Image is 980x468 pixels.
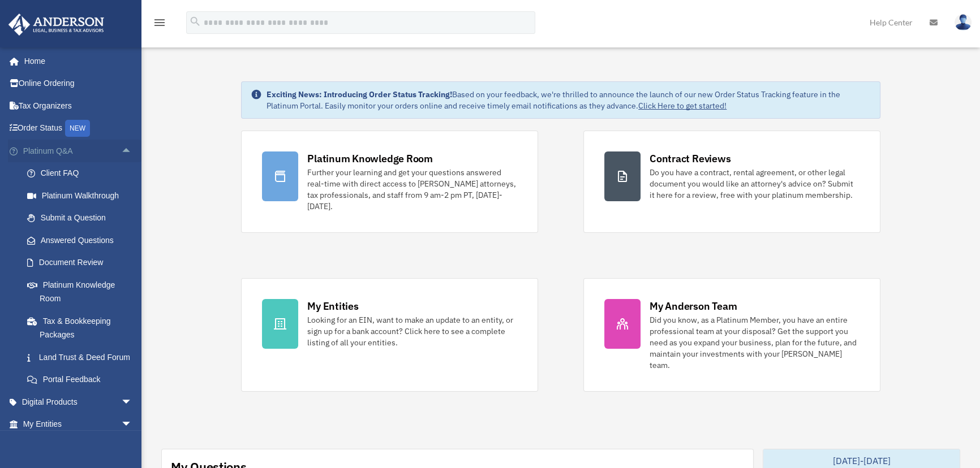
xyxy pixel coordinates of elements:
img: Anderson Advisors Platinum Portal [5,14,108,36]
img: User Pic [955,14,972,31]
a: Home [8,50,144,72]
i: search [189,15,201,28]
a: Platinum Knowledge Room Further your learning and get your questions answered real-time with dire... [241,131,538,233]
a: Contract Reviews Do you have a contract, rental agreement, or other legal document you would like... [583,131,880,233]
a: Platinum Walkthrough [16,184,149,207]
a: Document Review [16,252,149,274]
a: My Entities Looking for an EIN, want to make an update to an entity, or sign up for a bank accoun... [241,278,538,392]
div: NEW [65,120,90,137]
div: Looking for an EIN, want to make an update to an entity, or sign up for a bank account? Click her... [307,314,517,348]
div: Based on your feedback, we're thrilled to announce the launch of our new Order Status Tracking fe... [267,89,871,111]
div: Did you know, as a Platinum Member, you have an entire professional team at your disposal? Get th... [650,314,859,371]
a: Click Here to get started! [638,101,727,111]
span: arrow_drop_up [121,140,144,163]
a: menu [153,20,166,29]
a: Online Ordering [8,72,149,95]
div: Further your learning and get your questions answered real-time with direct access to [PERSON_NAM... [307,167,517,212]
span: arrow_drop_down [121,391,144,414]
div: My Entities [307,299,358,313]
a: My Entitiesarrow_drop_down [8,413,149,436]
a: Client FAQ [16,162,149,185]
a: Submit a Question [16,207,149,229]
div: Contract Reviews [650,151,730,166]
div: Do you have a contract, rental agreement, or other legal document you would like an attorney's ad... [650,167,859,201]
i: menu [153,16,166,29]
div: My Anderson Team [650,299,737,313]
a: Platinum Knowledge Room [16,274,149,310]
a: Tax Organizers [8,94,149,117]
strong: Exciting News: Introducing Order Status Tracking! [267,89,452,99]
div: Platinum Knowledge Room [307,151,433,166]
a: Portal Feedback [16,369,149,391]
a: My Anderson Team Did you know, as a Platinum Member, you have an entire professional team at your... [583,278,880,392]
a: Digital Productsarrow_drop_down [8,391,149,413]
a: Order StatusNEW [8,117,149,140]
span: arrow_drop_down [121,413,144,436]
a: Platinum Q&Aarrow_drop_up [8,140,149,162]
a: Tax & Bookkeeping Packages [16,310,149,346]
a: Answered Questions [16,229,149,252]
a: Land Trust & Deed Forum [16,346,149,369]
